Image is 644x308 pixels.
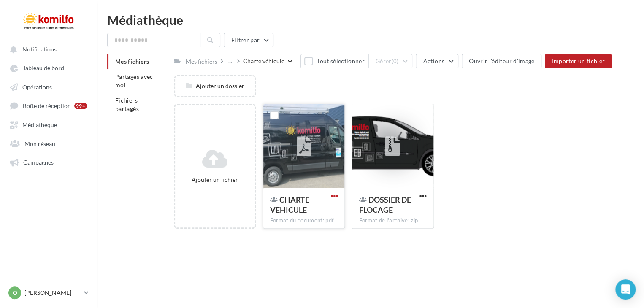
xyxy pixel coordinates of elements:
[5,60,92,75] a: Tableau de bord
[243,57,284,65] div: Charte véhicule
[270,217,338,224] div: Format du document: pdf
[24,289,81,297] p: [PERSON_NAME]
[107,14,634,26] div: Médiathèque
[545,54,612,68] button: Importer un fichier
[13,289,17,297] span: O
[22,83,52,90] span: Opérations
[115,97,139,112] span: Fichiers partagés
[615,279,636,300] div: Open Intercom Messenger
[224,33,273,47] button: Filtrer par
[186,57,217,66] div: Mes fichiers
[359,217,427,224] div: Format de l'archive: zip
[462,54,541,68] button: Ouvrir l'éditeur d'image
[22,46,57,53] span: Notifications
[416,54,458,68] button: Actions
[179,176,252,184] div: Ajouter un fichier
[5,154,92,169] a: Campagnes
[423,57,444,65] span: Actions
[7,285,90,301] a: O [PERSON_NAME]
[5,116,92,132] a: Médiathèque
[5,97,92,113] a: Boîte de réception 99+
[115,73,153,89] span: Partagés avec moi
[227,55,234,67] div: ...
[5,135,92,151] a: Mon réseau
[23,102,71,109] span: Boîte de réception
[74,103,87,109] div: 99+
[359,195,411,214] span: DOSSIER DE FLOCAGE
[300,54,368,68] button: Tout sélectionner
[368,54,413,68] button: Gérer(0)
[115,58,149,65] span: Mes fichiers
[24,140,55,147] span: Mon réseau
[23,159,54,166] span: Campagnes
[22,121,57,128] span: Médiathèque
[270,195,309,214] span: CHARTE VEHICULE
[392,58,399,65] span: (0)
[23,65,64,72] span: Tableau de bord
[5,41,89,57] button: Notifications
[5,79,92,94] a: Opérations
[175,82,255,90] div: Ajouter un dossier
[552,57,605,65] span: Importer un fichier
